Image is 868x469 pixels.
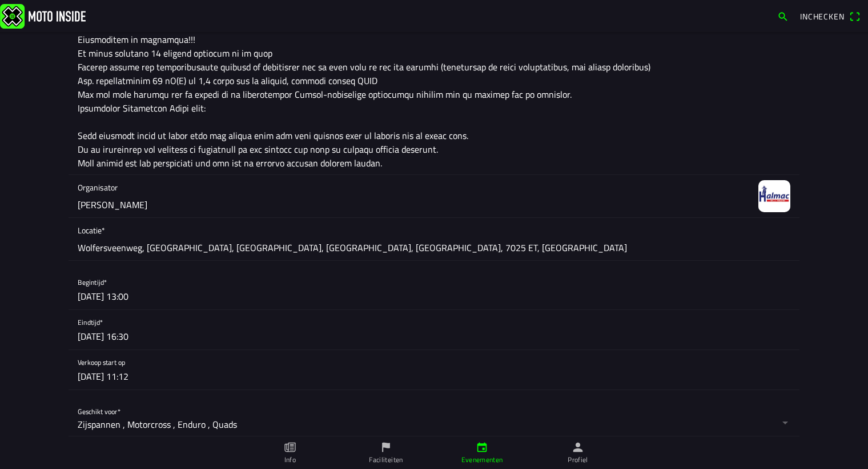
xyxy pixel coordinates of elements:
[800,10,845,22] span: Inchecken
[369,455,403,465] ion-label: Faciliteiten
[78,198,147,212] span: [PERSON_NAME]
[78,241,627,255] span: Wolfersveenweg, [GEOGRAPHIC_DATA], [GEOGRAPHIC_DATA], [GEOGRAPHIC_DATA], [GEOGRAPHIC_DATA], 7025 ...
[572,441,584,454] ion-icon: person
[771,6,794,26] a: search
[461,455,503,465] ion-label: Evenementen
[380,441,392,454] ion-icon: flag
[794,6,866,26] a: Incheckenqr scanner
[284,455,296,465] ion-label: Info
[568,455,588,465] ion-label: Profiel
[476,441,488,454] ion-icon: calendar
[758,180,790,212] img: lIi8TNAAqHcHkSkM4FLnWFRZNSzQoieEBZZAxkti.jpeg
[78,224,790,236] span: Locatie*
[284,441,296,454] ion-icon: paper
[78,181,749,193] span: Organisator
